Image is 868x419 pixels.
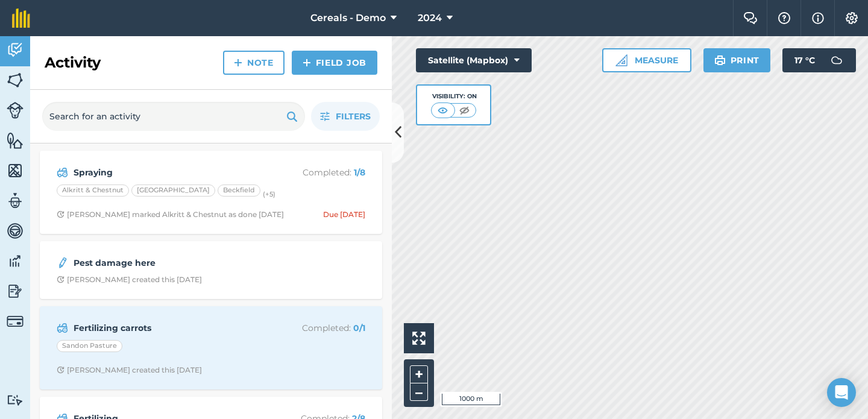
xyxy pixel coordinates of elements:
a: Pest damage hereClock with arrow pointing clockwise[PERSON_NAME] created this [DATE] [47,248,375,292]
img: svg+xml;base64,PHN2ZyB4bWxucz0iaHR0cDovL3d3dy53My5vcmcvMjAwMC9zdmciIHdpZHRoPSI1NiIgaGVpZ2h0PSI2MC... [7,162,24,180]
strong: Fertilizing carrots [74,321,265,335]
img: svg+xml;base64,PD94bWwgdmVyc2lvbj0iMS4wIiBlbmNvZGluZz0idXRmLTgiPz4KPCEtLSBHZW5lcmF0b3I6IEFkb2JlIE... [825,48,849,72]
img: svg+xml;base64,PD94bWwgdmVyc2lvbj0iMS4wIiBlbmNvZGluZz0idXRmLTgiPz4KPCEtLSBHZW5lcmF0b3I6IEFkb2JlIE... [7,192,24,210]
img: Ruler icon [615,54,627,66]
span: 2024 [418,11,442,25]
strong: Spraying [74,166,265,179]
button: – [410,383,428,401]
div: Sandon Pasture [57,340,122,352]
img: Clock with arrow pointing clockwise [57,210,64,218]
strong: 0 / 1 [353,323,365,333]
span: 17 ° C [794,48,815,72]
h2: Activity [45,53,101,72]
button: 17 °C [782,48,856,72]
div: [PERSON_NAME] created this [DATE] [57,275,202,285]
button: + [410,365,428,383]
a: SprayingCompleted: 1/8Alkritt & Chestnut[GEOGRAPHIC_DATA]Beckfield(+5)Clock with arrow pointing c... [47,158,375,227]
a: Field Job [292,51,377,75]
img: A cog icon [844,12,859,24]
button: Print [703,48,771,72]
strong: Pest damage here [74,256,265,269]
img: svg+xml;base64,PHN2ZyB4bWxucz0iaHR0cDovL3d3dy53My5vcmcvMjAwMC9zdmciIHdpZHRoPSI1MCIgaGVpZ2h0PSI0MC... [435,104,450,116]
img: svg+xml;base64,PD94bWwgdmVyc2lvbj0iMS4wIiBlbmNvZGluZz0idXRmLTgiPz4KPCEtLSBHZW5lcmF0b3I6IEFkb2JlIE... [7,102,24,119]
div: Alkritt & Chestnut [57,184,129,197]
img: svg+xml;base64,PHN2ZyB4bWxucz0iaHR0cDovL3d3dy53My5vcmcvMjAwMC9zdmciIHdpZHRoPSIxNCIgaGVpZ2h0PSIyNC... [234,55,242,70]
img: svg+xml;base64,PD94bWwgdmVyc2lvbj0iMS4wIiBlbmNvZGluZz0idXRmLTgiPz4KPCEtLSBHZW5lcmF0b3I6IEFkb2JlIE... [7,252,24,270]
img: fieldmargin Logo [12,8,30,28]
img: svg+xml;base64,PHN2ZyB4bWxucz0iaHR0cDovL3d3dy53My5vcmcvMjAwMC9zdmciIHdpZHRoPSIxNyIgaGVpZ2h0PSIxNy... [812,11,824,25]
img: Clock with arrow pointing clockwise [57,276,64,283]
a: Fertilizing carrotsCompleted: 0/1Sandon PastureClock with arrow pointing clockwise[PERSON_NAME] c... [47,313,375,382]
div: [PERSON_NAME] marked Alkritt & Chestnut as done [DATE] [57,210,284,219]
img: svg+xml;base64,PD94bWwgdmVyc2lvbj0iMS4wIiBlbmNvZGluZz0idXRmLTgiPz4KPCEtLSBHZW5lcmF0b3I6IEFkb2JlIE... [57,165,68,180]
button: Filters [311,102,380,131]
img: svg+xml;base64,PHN2ZyB4bWxucz0iaHR0cDovL3d3dy53My5vcmcvMjAwMC9zdmciIHdpZHRoPSI1NiIgaGVpZ2h0PSI2MC... [7,71,24,89]
button: Satellite (Mapbox) [416,48,532,72]
img: svg+xml;base64,PD94bWwgdmVyc2lvbj0iMS4wIiBlbmNvZGluZz0idXRmLTgiPz4KPCEtLSBHZW5lcmF0b3I6IEFkb2JlIE... [7,282,24,300]
div: Open Intercom Messenger [827,378,856,407]
img: Four arrows, one pointing top left, one top right, one bottom right and the last bottom left [412,332,426,345]
img: svg+xml;base64,PHN2ZyB4bWxucz0iaHR0cDovL3d3dy53My5vcmcvMjAwMC9zdmciIHdpZHRoPSIxNCIgaGVpZ2h0PSIyNC... [303,55,311,70]
img: svg+xml;base64,PHN2ZyB4bWxucz0iaHR0cDovL3d3dy53My5vcmcvMjAwMC9zdmciIHdpZHRoPSI1MCIgaGVpZ2h0PSI0MC... [457,104,472,116]
img: svg+xml;base64,PD94bWwgdmVyc2lvbj0iMS4wIiBlbmNvZGluZz0idXRmLTgiPz4KPCEtLSBHZW5lcmF0b3I6IEFkb2JlIE... [57,321,68,335]
input: Search for an activity [42,102,305,131]
button: Measure [602,48,691,72]
strong: 1 / 8 [354,167,365,178]
div: [PERSON_NAME] created this [DATE] [57,365,202,375]
img: Clock with arrow pointing clockwise [57,366,64,374]
div: Beckfield [218,184,260,197]
div: [GEOGRAPHIC_DATA] [131,184,215,197]
div: Due [DATE] [323,210,365,219]
img: svg+xml;base64,PD94bWwgdmVyc2lvbj0iMS4wIiBlbmNvZGluZz0idXRmLTgiPz4KPCEtLSBHZW5lcmF0b3I6IEFkb2JlIE... [7,222,24,240]
img: svg+xml;base64,PHN2ZyB4bWxucz0iaHR0cDovL3d3dy53My5vcmcvMjAwMC9zdmciIHdpZHRoPSI1NiIgaGVpZ2h0PSI2MC... [7,131,24,150]
img: svg+xml;base64,PHN2ZyB4bWxucz0iaHR0cDovL3d3dy53My5vcmcvMjAwMC9zdmciIHdpZHRoPSIxOSIgaGVpZ2h0PSIyNC... [286,109,298,124]
img: svg+xml;base64,PD94bWwgdmVyc2lvbj0iMS4wIiBlbmNvZGluZz0idXRmLTgiPz4KPCEtLSBHZW5lcmF0b3I6IEFkb2JlIE... [7,313,24,330]
p: Completed : [269,166,365,179]
img: A question mark icon [777,12,791,24]
img: svg+xml;base64,PD94bWwgdmVyc2lvbj0iMS4wIiBlbmNvZGluZz0idXRmLTgiPz4KPCEtLSBHZW5lcmF0b3I6IEFkb2JlIE... [7,41,24,59]
p: Completed : [269,321,365,335]
img: Two speech bubbles overlapping with the left bubble in the forefront [743,12,758,24]
img: svg+xml;base64,PD94bWwgdmVyc2lvbj0iMS4wIiBlbmNvZGluZz0idXRmLTgiPz4KPCEtLSBHZW5lcmF0b3I6IEFkb2JlIE... [57,256,69,270]
a: Note [223,51,285,75]
span: Filters [336,110,371,123]
span: Cereals - Demo [310,11,386,25]
small: (+ 5 ) [263,190,275,198]
div: Visibility: On [431,92,477,101]
img: svg+xml;base64,PHN2ZyB4bWxucz0iaHR0cDovL3d3dy53My5vcmcvMjAwMC9zdmciIHdpZHRoPSIxOSIgaGVpZ2h0PSIyNC... [714,53,726,68]
img: svg+xml;base64,PD94bWwgdmVyc2lvbj0iMS4wIiBlbmNvZGluZz0idXRmLTgiPz4KPCEtLSBHZW5lcmF0b3I6IEFkb2JlIE... [7,394,24,406]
